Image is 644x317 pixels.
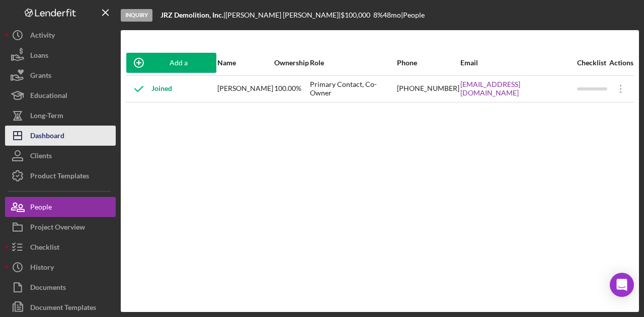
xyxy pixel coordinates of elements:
[5,166,116,186] button: Product Templates
[30,85,67,108] div: Educational
[383,11,401,19] div: 48 mo
[30,105,63,128] div: Long-Term
[397,76,459,101] div: [PHONE_NUMBER]
[160,11,225,19] div: |
[30,25,55,48] div: Activity
[30,197,52,220] div: People
[30,126,64,148] div: Dashboard
[610,273,634,297] div: Open Intercom Messenger
[274,59,309,67] div: Ownership
[30,217,85,240] div: Project Overview
[30,45,48,68] div: Loans
[5,85,116,105] button: Educational
[5,65,116,85] button: Grants
[310,76,396,101] div: Primary Contact, Co-Owner
[217,59,273,67] div: Name
[460,80,576,96] a: [EMAIL_ADDRESS][DOMAIN_NAME]
[30,277,66,300] div: Documents
[126,53,216,73] button: Add a Participant
[5,45,116,65] button: Loans
[310,59,396,67] div: Role
[30,146,52,168] div: Clients
[126,76,172,101] div: Joined
[401,11,425,19] div: | People
[5,126,116,146] button: Dashboard
[30,237,59,260] div: Checklist
[151,53,206,73] div: Add a Participant
[160,11,223,19] b: JRZ Demolition, Inc.
[341,11,370,19] span: $100,000
[5,197,116,217] button: People
[30,65,51,88] div: Grants
[608,59,633,67] div: Actions
[577,59,607,67] div: Checklist
[121,9,152,22] div: Inquiry
[30,166,89,188] div: Product Templates
[5,237,116,257] button: Checklist
[5,105,116,126] button: Long-Term
[373,11,383,19] div: 8 %
[5,277,116,297] button: Documents
[225,11,341,19] div: [PERSON_NAME] [PERSON_NAME] |
[274,76,309,101] div: 100.00%
[460,59,576,67] div: Email
[30,257,54,280] div: History
[217,76,273,101] div: [PERSON_NAME]
[397,59,459,67] div: Phone
[5,257,116,277] button: History
[5,25,116,45] button: Activity
[5,146,116,166] button: Clients
[5,217,116,237] button: Project Overview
